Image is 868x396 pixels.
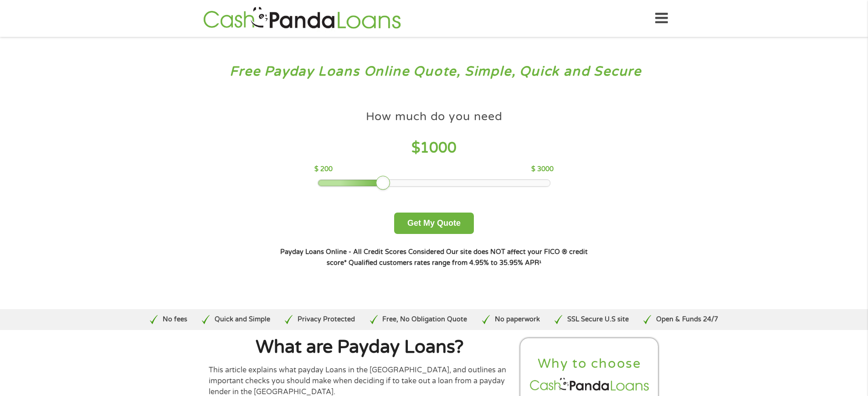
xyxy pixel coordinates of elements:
p: No paperwork [495,315,540,325]
h4: How much do you need [366,109,503,124]
p: No fees [163,315,187,325]
strong: Payday Loans Online - All Credit Scores Considered [280,248,444,256]
p: SSL Secure U.S site [567,315,629,325]
strong: Qualified customers rates range from 4.95% to 35.95% APR¹ [349,259,541,267]
button: Get My Quote [394,213,474,234]
p: Quick and Simple [215,315,270,325]
p: Free, No Obligation Quote [382,315,467,325]
p: Privacy Protected [298,315,355,325]
strong: Our site does NOT affect your FICO ® credit score* [327,248,588,267]
p: Open & Funds 24/7 [656,315,718,325]
span: 1000 [420,139,457,157]
img: GetLoanNow Logo [200,5,404,31]
h1: What are Payday Loans? [209,338,511,356]
h2: Why to choose [528,355,651,372]
p: $ 200 [314,164,333,174]
p: $ 3000 [531,164,554,174]
h4: $ [314,139,554,157]
h3: Free Payday Loans Online Quote, Simple, Quick and Secure [26,63,842,80]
